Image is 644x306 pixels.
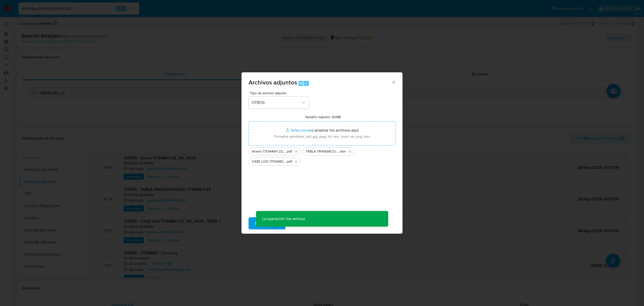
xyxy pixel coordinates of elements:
span: CASE LOG 171344611 22_08_2025 - NIVEL 1 [252,159,286,164]
button: Subir archivo [249,217,286,229]
p: La operación fue exitosa [256,211,311,227]
span: Archivos adjuntos [249,78,297,87]
span: a [305,81,307,86]
button: Eliminar Anexo 171344611 22_08_2025.pdf [293,148,299,155]
label: Tamaño máximo: 50MB [305,115,341,119]
span: .xlsx [339,149,346,154]
span: Tipo de archivo adjunto [250,91,310,95]
span: Alt [299,81,303,86]
span: .pdf [286,149,292,154]
span: .pdf [286,159,292,164]
span: TABLA TRANSACCIONAL 171344611 [DATE] [306,149,339,154]
button: Cerrar [391,80,396,84]
button: Eliminar CASE LOG 171344611 22_08_2025 - NIVEL 1.pdf [293,159,299,165]
button: OTROS [249,97,309,109]
span: OTROS [252,100,301,105]
span: Anexo 171344611 22_08_2025 [252,149,286,154]
span: Subir archivo [255,218,279,229]
span: Cancelar [294,218,310,229]
button: Eliminar TABLA TRANSACCIONAL 171344611 22.08.2025.xlsx [347,148,353,155]
ul: Archivos seleccionados [249,145,395,166]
